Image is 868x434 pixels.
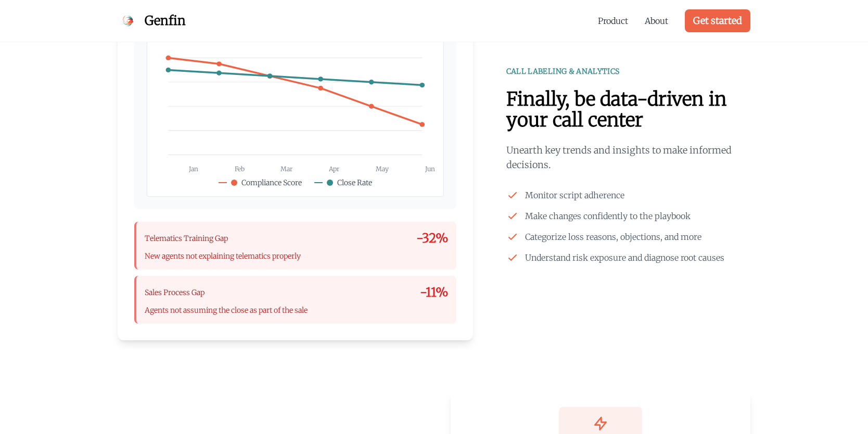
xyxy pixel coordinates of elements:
[425,165,435,173] span: Jun
[145,233,228,244] span: Telematics Training Gap
[145,12,186,29] span: Genfin
[598,15,628,27] a: Product
[506,143,750,172] p: Unearth key trends and insights to make informed decisions.
[280,165,292,173] span: Mar
[118,10,138,31] img: Genfin Logo
[645,15,668,27] a: About
[525,231,701,243] span: Categorize loss reasons, objections, and more
[420,284,448,301] span: -11%
[376,165,389,173] span: May
[189,165,198,173] span: Jan
[685,9,750,32] a: Get started
[145,251,448,261] p: New agents not explaining telematics properly
[525,189,624,201] span: Monitor script adherence
[145,305,448,315] p: Agents not assuming the close as part of the sale
[525,210,691,222] span: Make changes confidently to the playbook
[506,89,750,131] h2: Finally, be data-driven in your call center
[416,230,448,247] span: -32%
[329,165,339,173] span: Apr
[241,177,302,188] span: Compliance Score
[525,251,724,264] span: Understand risk exposure and diagnose root causes
[506,66,750,76] div: CALL LABELING & ANALYTICS
[145,287,205,298] span: Sales Process Gap
[337,177,372,188] span: Close Rate
[235,165,245,173] span: Feb
[118,10,186,31] a: Genfin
